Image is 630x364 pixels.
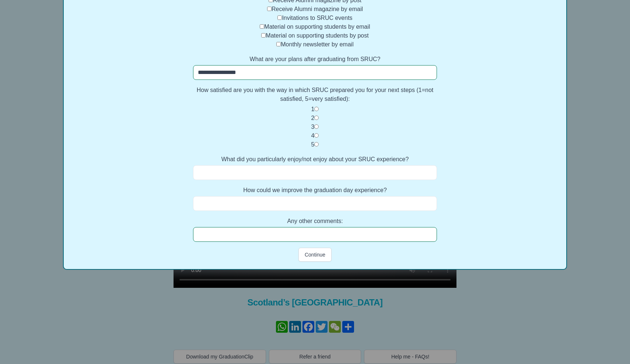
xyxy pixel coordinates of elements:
[266,32,368,39] label: Material on supporting students by post
[311,124,315,130] label: 3
[311,115,315,121] label: 2
[282,15,352,21] label: Invitations to SRUC events
[298,248,332,262] button: Continue
[281,41,353,47] label: Monthly newsletter by email
[193,155,437,164] label: What did you particularly enjoy/not enjoy about your SRUC experience?
[264,24,370,30] label: Material on supporting students by email
[311,106,315,112] label: 1
[193,55,437,64] label: What are your plans after graduating from SRUC?
[193,186,437,195] label: How could we improve the graduation day experience?
[311,141,315,148] label: 5
[311,132,315,139] label: 4
[193,86,437,103] label: How satisfied are you with the way in which SRUC prepared you for your next steps (1=not satisfie...
[272,6,363,12] label: Receive Alumni magazine by email
[193,217,437,226] label: Any other comments:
